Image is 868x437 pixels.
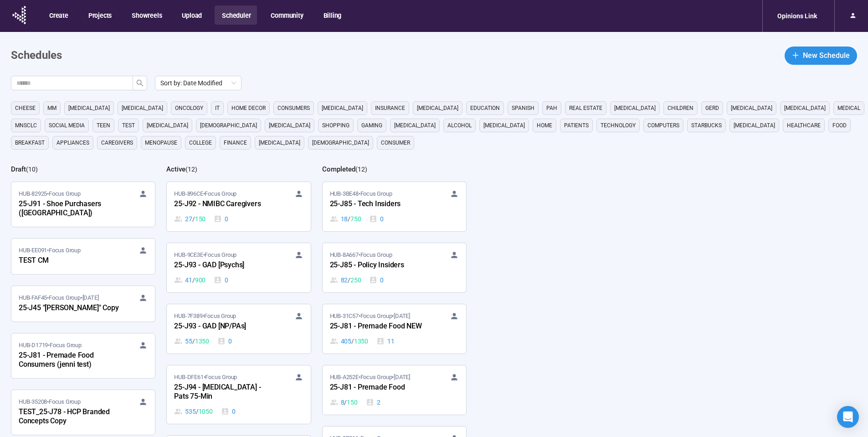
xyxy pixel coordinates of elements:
[174,312,236,321] span: HUB-7F389 • Focus Group
[174,382,274,403] div: 25-J94 - [MEDICAL_DATA] - Pats 75-Min
[375,104,405,113] span: Insurance
[11,286,155,322] a: HUB-FAF45•Focus Group•[DATE]25-J45 "[PERSON_NAME]" Copy
[167,243,310,292] a: HUB-9CE3E•Focus Group25-J93 - GAD [Psychs]41 / 9000
[322,165,355,173] h2: Completed
[174,406,212,416] div: 535
[122,104,163,113] span: [MEDICAL_DATA]
[145,138,177,147] span: menopause
[175,104,203,113] span: oncology
[224,138,247,147] span: finance
[221,406,236,416] div: 0
[133,76,147,90] button: search
[322,121,349,130] span: shopping
[192,214,195,224] span: /
[174,260,274,271] div: 25-J93 - GAD [Psychs]
[82,294,99,301] time: [DATE]
[330,250,392,260] span: HUB-8A667 • Focus Group
[19,397,81,406] span: HUB-35208 • Focus Group
[350,214,361,224] span: 750
[214,214,228,224] div: 0
[192,275,195,285] span: /
[259,138,300,147] span: [MEDICAL_DATA]
[231,104,266,113] span: home decor
[330,312,410,321] span: HUB-31C57 • Focus Group •
[200,121,257,130] span: [DEMOGRAPHIC_DATA]
[19,246,81,255] span: HUB-EE091 • Focus Group
[11,333,155,378] a: HUB-D1719•Focus Group25-J81 - Premade Food Consumers (jenni test)
[787,121,821,130] span: healthcare
[330,214,361,224] div: 18
[49,121,85,130] span: social media
[215,104,220,113] span: it
[19,302,119,314] div: 25-J45 "[PERSON_NAME]" Copy
[447,121,472,130] span: alcohol
[394,374,410,380] time: [DATE]
[15,121,37,130] span: mnsclc
[122,121,135,130] span: Test
[351,336,354,346] span: /
[784,104,826,113] span: [MEDICAL_DATA]
[601,121,636,130] span: technology
[189,138,212,147] span: college
[323,365,466,415] a: HUB-A252E•Focus Group•[DATE]25-J81 - Premade Food8 / 1502
[837,406,859,428] div: Open Intercom Messenger
[731,104,772,113] span: [MEDICAL_DATA]
[47,104,56,113] span: MM
[330,336,368,346] div: 405
[19,293,98,302] span: HUB-FAF45 • Focus Group •
[199,406,213,416] span: 1050
[174,373,237,382] span: HUB-DFE61 • Focus Group
[277,104,310,113] span: consumers
[483,121,525,130] span: [MEDICAL_DATA]
[312,138,369,147] span: [DEMOGRAPHIC_DATA]
[614,104,656,113] span: [MEDICAL_DATA]
[323,182,466,231] a: HUB-3BE48•Focus Group25-J85 - Tech Insiders18 / 7500
[330,321,430,333] div: 25-J81 - Premade Food NEW
[394,312,410,319] time: [DATE]
[330,198,430,210] div: 25-J85 - Tech Insiders
[323,304,466,354] a: HUB-31C57•Focus Group•[DATE]25-J81 - Premade Food NEW405 / 135011
[174,321,274,333] div: 25-J93 - GAD [NP/PAs]
[19,198,119,219] div: 25-J91 - Shoe Purchasers ([GEOGRAPHIC_DATA])
[394,121,436,130] span: [MEDICAL_DATA]
[97,121,110,130] span: Teen
[330,397,358,407] div: 8
[15,104,36,113] span: cheese
[192,336,195,346] span: /
[11,390,155,435] a: HUB-35208•Focus GroupTEST_25-J78 - HCP Branded Concepts Copy
[803,50,850,61] span: New Schedule
[381,138,410,147] span: consumer
[11,165,26,173] h2: Draft
[175,5,208,25] button: Upload
[81,5,118,25] button: Projects
[837,104,860,113] span: medical
[417,104,458,113] span: [MEDICAL_DATA]
[42,5,75,25] button: Create
[348,275,350,285] span: /
[136,79,144,87] span: search
[196,406,199,416] span: /
[647,121,679,130] span: computers
[546,104,557,113] span: PAH
[322,104,363,113] span: [MEDICAL_DATA]
[167,182,310,231] a: HUB-896CE•Focus Group25-J92 - NMIBC Caregivers27 / 1500
[355,166,367,173] span: ( 12 )
[323,243,466,292] a: HUB-8A667•Focus Group25-J85 - Policy Insiders82 / 2500
[11,47,62,64] h1: Schedules
[217,336,232,346] div: 0
[19,255,119,267] div: TEST CM
[195,275,205,285] span: 900
[11,182,155,227] a: HUB-82925•Focus Group25-J91 - Shoe Purchasers ([GEOGRAPHIC_DATA])
[705,104,719,113] span: GERD
[344,397,347,407] span: /
[537,121,552,130] span: home
[792,52,799,59] span: plus
[185,166,197,173] span: ( 12 )
[350,275,361,285] span: 250
[11,239,155,274] a: HUB-EE091•Focus GroupTEST CM
[691,121,722,130] span: starbucks
[330,189,392,198] span: HUB-3BE48 • Focus Group
[832,121,847,130] span: Food
[56,138,89,147] span: appliances
[174,198,274,210] div: 25-J92 - NMIBC Caregivers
